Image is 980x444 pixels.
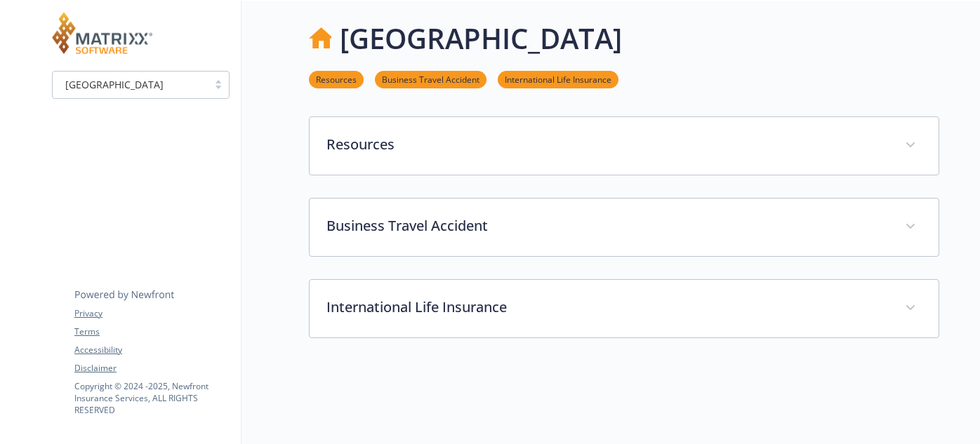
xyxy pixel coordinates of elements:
a: International Life Insurance [498,72,618,86]
a: Disclaimer [74,362,229,375]
a: Accessibility [74,344,229,356]
a: Privacy [74,307,229,320]
a: Terms [74,325,229,338]
p: Resources [326,134,888,155]
div: Business Travel Accident [310,199,939,256]
span: [GEOGRAPHIC_DATA] [60,77,201,92]
a: Resources [309,72,364,86]
p: Business Travel Accident [326,215,888,236]
a: Business Travel Accident [375,72,486,86]
div: Resources [310,117,939,175]
div: International Life Insurance [310,280,939,337]
p: International Life Insurance [326,297,888,318]
span: [GEOGRAPHIC_DATA] [65,77,164,92]
h1: [GEOGRAPHIC_DATA] [340,18,622,60]
p: Copyright © 2024 - 2025 , Newfront Insurance Services, ALL RIGHTS RESERVED [74,380,229,416]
